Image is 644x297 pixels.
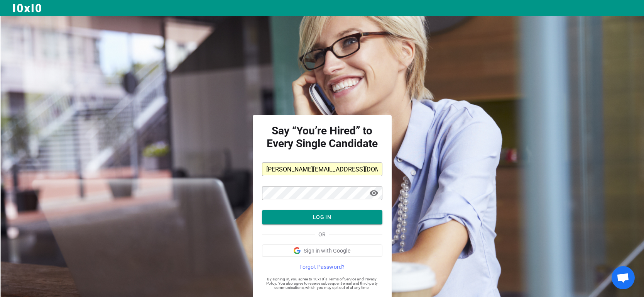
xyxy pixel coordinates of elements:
input: Email Address* [262,163,382,175]
span: OR [318,231,326,238]
span: Forgot Password? [299,263,345,271]
a: Forgot Password? [262,263,382,271]
div: Open chat [612,266,635,289]
span: visibility [369,188,379,198]
span: Sign in with Google [304,247,350,255]
span: By signing in, you agree to 10x10's Terms of Service and Privacy Policy. You also agree to receiv... [262,277,382,290]
strong: Say “You’re Hired” to Every Single Candidate [262,124,382,150]
button: Sign in with Google [262,244,382,257]
button: LOG IN [262,210,382,224]
img: Logo [12,3,42,13]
